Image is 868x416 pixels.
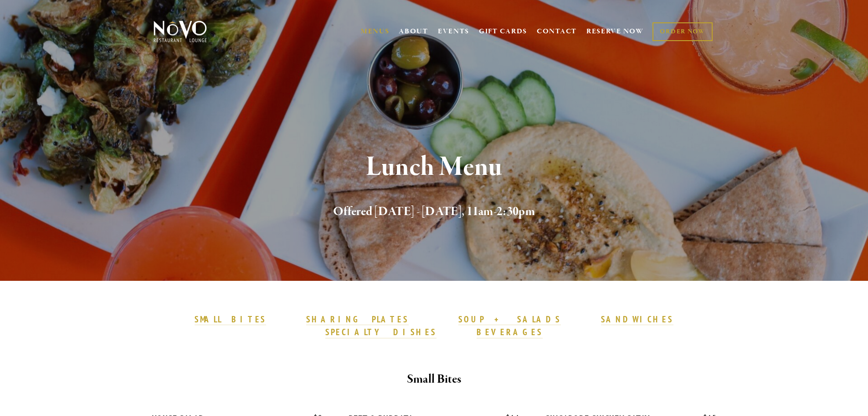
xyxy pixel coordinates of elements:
[601,314,674,325] strong: SANDWICHES
[195,314,266,326] a: SMALL BITES
[458,314,560,325] strong: SOUP + SALADS
[361,27,390,36] a: MENUS
[195,314,266,325] strong: SMALL BITES
[601,314,674,326] a: SANDWICHES
[477,326,543,337] strong: BEVERAGES
[325,326,437,337] strong: SPECIALTY DISHES
[306,314,408,326] a: SHARING PLATES
[169,153,700,182] h1: Lunch Menu
[399,27,428,36] a: ABOUT
[479,23,527,40] a: GIFT CARDS
[438,27,469,36] a: EVENTS
[537,23,577,40] a: CONTACT
[169,202,700,221] h2: Offered [DATE] - [DATE], 11am-2:30pm
[325,326,437,338] a: SPECIALTY DISHES
[477,326,543,338] a: BEVERAGES
[458,314,560,326] a: SOUP + SALADS
[306,314,408,325] strong: SHARING PLATES
[152,20,209,43] img: Novo Restaurant &amp; Lounge
[407,371,461,387] strong: Small Bites
[586,23,644,40] a: RESERVE NOW
[652,22,712,41] a: ORDER NOW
